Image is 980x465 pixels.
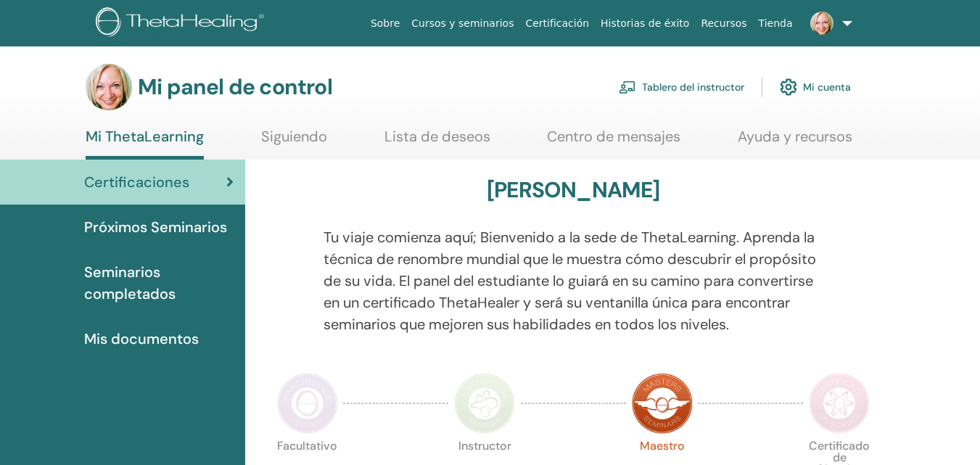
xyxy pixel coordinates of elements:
a: Lista de deseos [384,128,490,156]
img: logo.png [96,7,269,40]
font: Tablero del instructor [642,81,744,94]
font: Certificación [525,17,589,29]
a: Mi ThetaLearning [86,128,204,160]
a: Certificación [519,10,595,37]
font: Tienda [759,17,793,29]
font: Ayuda y recursos [738,127,852,146]
font: Tu viaje comienza aquí; Bienvenido a la sede de ThetaLearning. Aprenda la técnica de renombre mun... [324,228,816,334]
img: Certificate of Science [809,373,870,434]
a: Recursos [695,10,752,37]
a: Centro de mensajes [547,128,680,156]
font: Maestro [640,438,685,453]
img: Master [632,373,693,434]
font: [PERSON_NAME] [487,176,660,204]
img: Practitioner [277,373,338,434]
font: Centro de mensajes [547,127,680,146]
font: Sobre [371,17,400,29]
a: Mi cuenta [780,71,851,103]
img: Instructor [454,373,515,434]
font: Certificaciones [84,173,189,192]
a: Tienda [753,10,799,37]
font: Mi cuenta [803,81,851,94]
a: Tablero del instructor [619,71,744,103]
font: Historias de éxito [601,17,689,29]
a: Historias de éxito [595,10,695,37]
img: default.jpg [810,12,833,35]
font: Instructor [458,438,511,453]
font: Mis documentos [84,329,199,348]
a: Cursos y seminarios [405,10,519,37]
font: Siguiendo [261,127,327,146]
font: Próximos Seminarios [84,218,227,236]
a: Siguiendo [261,128,327,156]
font: Lista de deseos [384,127,490,146]
font: Facultativo [277,438,337,453]
img: chalkboard-teacher.svg [619,81,636,94]
a: Ayuda y recursos [738,128,852,156]
img: default.jpg [86,64,132,110]
font: Seminarios completados [84,263,176,303]
font: Mi panel de control [138,73,332,101]
font: Mi ThetaLearning [86,127,204,146]
font: Recursos [701,17,746,29]
img: cog.svg [780,75,797,99]
font: Cursos y seminarios [411,17,514,29]
a: Sobre [365,10,405,37]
